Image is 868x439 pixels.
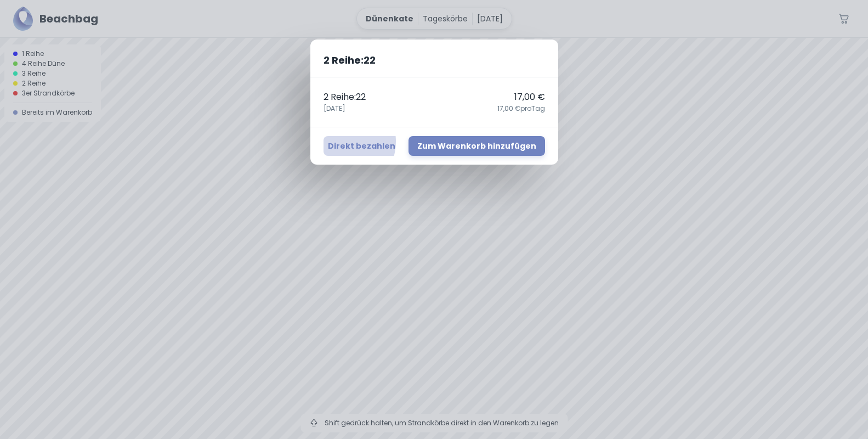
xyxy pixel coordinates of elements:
button: Zum Warenkorb hinzufügen [409,136,545,156]
p: 17,00 € [514,91,545,104]
button: Direkt bezahlen [324,136,400,156]
h2: 2 Reihe : 22 [310,40,558,77]
span: [DATE] [324,104,345,114]
span: 17,00 € pro Tag [497,104,545,114]
p: 2 Reihe : 22 [324,91,366,104]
